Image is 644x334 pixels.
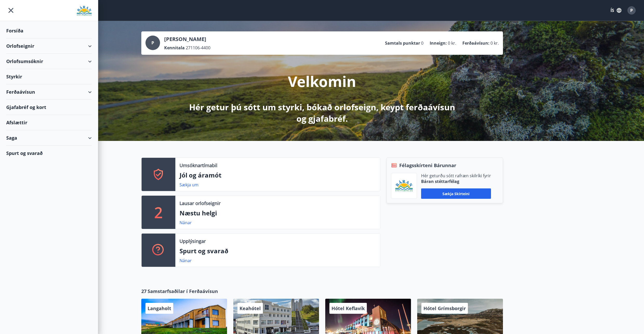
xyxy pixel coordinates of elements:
[630,8,633,13] span: P
[6,100,92,115] div: Gjafabréf og kort
[385,40,420,46] p: Samtals punktar
[462,40,489,46] p: Ferðaávísun :
[421,188,491,199] button: Sækja skírteini
[331,305,365,311] span: Hótel Keflavík
[180,200,221,207] p: Lausar orlofseignir
[148,288,218,295] span: Samstarfsaðilar í Ferðaávísun
[608,6,624,15] button: ÍS
[288,71,356,91] p: Velkomin
[240,305,261,311] span: Keahótel
[6,130,92,146] div: Saga
[180,238,206,244] p: Upplýsingar
[180,162,217,169] p: Umsóknartímabil
[6,115,92,130] div: Afslættir
[164,36,210,43] p: [PERSON_NAME]
[421,173,491,179] p: Hér geturðu sótt rafræn skilríki fyrir
[395,180,413,192] img: Bz2lGXKH3FXEIQKvoQ8VL0Fr0uCiWgfgA3I6fSs8.png
[421,179,491,184] p: Báran stéttarfélag
[180,258,192,263] a: Nánar
[180,171,376,180] p: Jól og áramót
[6,54,92,69] div: Orlofsumsóknir
[164,45,185,51] p: Kennitala
[6,84,92,100] div: Ferðaávísun
[399,162,456,169] span: Félagsskírteni Bárunnar
[448,40,456,46] span: 0 kr.
[180,209,376,217] p: Næstu helgi
[430,40,447,46] p: Inneign :
[151,40,154,46] span: P
[6,38,92,54] div: Orlofseignir
[186,45,210,51] span: 271106-4400
[6,69,92,84] div: Styrkir
[6,6,16,15] button: menu
[180,182,198,188] a: Sækja um
[6,146,92,161] div: Spurt og svarað
[180,220,192,226] a: Nánar
[625,4,638,17] button: P
[6,23,92,38] div: Forsíða
[148,305,171,311] span: Langaholt
[490,40,499,46] span: 0 kr.
[77,6,92,16] img: union_logo
[185,101,459,124] p: Hér getur þú sótt um styrki, bókað orlofseign, keypt ferðaávísun og gjafabréf.
[180,247,376,255] p: Spurt og svarað
[154,202,163,222] p: 2
[421,40,423,46] span: 0
[423,305,466,311] span: Hótel Grímsborgir
[141,288,147,295] span: 27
